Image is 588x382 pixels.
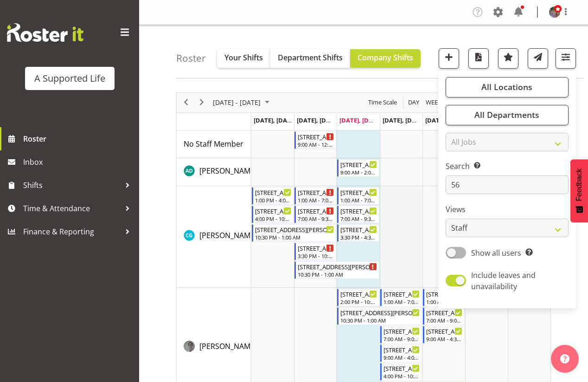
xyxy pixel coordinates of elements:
[294,243,336,260] div: Christa (Chrissy) Gabriel"s event - 56 Coulter Rd Begin From Tuesday, September 16, 2025 at 3:30:...
[350,49,421,68] button: Company Shifts
[380,363,422,381] div: Georgina Dowdall"s event - 56 Coulter Rd Begin From Thursday, September 18, 2025 at 4:00:00 PM GM...
[298,141,334,148] div: 9:00 AM - 12:30 PM
[199,230,380,241] a: [PERSON_NAME] ([PERSON_NAME]) [PERSON_NAME]
[425,116,467,124] span: [DATE], [DATE]
[426,335,462,343] div: 9:00 AM - 4:30 PM
[474,109,539,120] span: All Departments
[199,341,257,352] a: [PERSON_NAME]
[426,326,462,336] div: [STREET_ADDRESS][PERSON_NAME]
[340,317,419,324] div: 10:30 PM - 1:00 AM
[367,97,398,108] span: Time Scale
[340,289,377,298] div: [STREET_ADDRESS][PERSON_NAME]
[252,206,294,223] div: Christa (Chrissy) Gabriel"s event - 56 Coulter Rd Begin From Monday, September 15, 2025 at 4:00:0...
[340,298,377,305] div: 2:00 PM - 10:30 PM
[340,215,377,222] div: 7:00 AM - 9:30 AM
[407,97,420,108] span: Day
[383,354,420,361] div: 9:00 AM - 4:00 PM
[298,243,334,253] div: [STREET_ADDRESS][PERSON_NAME]
[383,326,420,336] div: [STREET_ADDRESS][PERSON_NAME]
[425,97,442,108] span: Week
[177,130,251,158] td: No Staff Member resource
[211,97,274,108] button: September 2025
[423,326,465,343] div: Georgina Dowdall"s event - 56 Coulter Rd Begin From Friday, September 19, 2025 at 9:00:00 AM GMT+...
[252,187,294,205] div: Christa (Chrissy) Gabriel"s event - 56 Coulter Rd Begin From Monday, September 15, 2025 at 1:00:0...
[294,187,336,205] div: Christa (Chrissy) Gabriel"s event - 56 Coulter Rd Begin From Tuesday, September 16, 2025 at 1:00:...
[367,97,399,108] button: Time Scale
[407,97,421,108] button: Timeline Day
[528,48,548,69] button: Send a list of all shifts for the selected filtered period to all rostered employees.
[255,206,291,215] div: [STREET_ADDRESS][PERSON_NAME]
[446,175,569,194] input: Search
[298,262,377,271] div: [STREET_ADDRESS][PERSON_NAME]
[254,116,296,124] span: [DATE], [DATE]
[340,188,377,197] div: [STREET_ADDRESS][PERSON_NAME]
[446,77,569,97] button: All Locations
[340,206,377,215] div: [STREET_ADDRESS][PERSON_NAME]
[426,308,462,317] div: [STREET_ADDRESS][PERSON_NAME]
[294,131,336,149] div: No Staff Member"s event - 56 Coulter Rd Begin From Tuesday, September 16, 2025 at 9:00:00 AM GMT+...
[224,52,263,63] span: Your Shifts
[217,49,270,68] button: Your Shifts
[23,225,121,239] span: Finance & Reporting
[383,116,425,124] span: [DATE], [DATE]
[446,105,569,125] button: All Departments
[212,97,262,108] span: [DATE] - [DATE]
[383,298,420,305] div: 1:00 AM - 7:00 AM
[210,93,275,112] div: September 15 - 21, 2025
[426,289,462,298] div: [STREET_ADDRESS][PERSON_NAME]
[468,48,489,69] button: Download a PDF of the roster according to the set date range.
[471,248,521,258] span: Show all users
[294,206,336,223] div: Christa (Chrissy) Gabriel"s event - 56 Coulter Rd Begin From Tuesday, September 16, 2025 at 7:00:...
[337,187,379,205] div: Christa (Chrissy) Gabriel"s event - 56 Coulter Rd Begin From Wednesday, September 17, 2025 at 1:0...
[194,93,210,112] div: next period
[423,289,465,306] div: Georgina Dowdall"s event - 56 Coulter Rd Begin From Friday, September 19, 2025 at 1:00:00 AM GMT+...
[383,372,420,380] div: 4:00 PM - 10:30 PM
[298,132,334,141] div: [STREET_ADDRESS][PERSON_NAME]
[184,138,243,149] a: No Staff Member
[340,308,419,317] div: [STREET_ADDRESS][PERSON_NAME]
[337,206,379,223] div: Christa (Chrissy) Gabriel"s event - 56 Coulter Rd Begin From Wednesday, September 17, 2025 at 7:0...
[255,188,291,197] div: [STREET_ADDRESS][PERSON_NAME]
[358,52,413,63] span: Company Shifts
[383,363,420,373] div: [STREET_ADDRESS][PERSON_NAME]
[560,354,569,363] img: help-xxl-2.png
[340,233,377,241] div: 3:30 PM - 4:30 PM
[298,252,334,259] div: 3:30 PM - 10:30 PM
[337,307,422,325] div: Georgina Dowdall"s event - 56 Coulter Rd Begin From Wednesday, September 17, 2025 at 10:30:00 PM ...
[446,204,569,215] label: Views
[339,116,382,124] span: [DATE], [DATE]
[199,341,257,351] span: [PERSON_NAME]
[270,49,350,68] button: Department Shifts
[380,344,422,362] div: Georgina Dowdall"s event - 56 Coulter Rd Begin From Thursday, September 18, 2025 at 9:00:00 AM GM...
[298,188,334,197] div: [STREET_ADDRESS][PERSON_NAME]
[337,289,379,306] div: Georgina Dowdall"s event - 56 Coulter Rd Begin From Wednesday, September 17, 2025 at 2:00:00 PM G...
[340,225,377,234] div: [STREET_ADDRESS][PERSON_NAME]
[439,48,459,69] button: Add a new shift
[298,215,334,222] div: 7:00 AM - 9:30 AM
[297,116,339,124] span: [DATE], [DATE]
[298,271,377,278] div: 10:30 PM - 1:00 AM
[298,196,334,204] div: 1:00 AM - 7:00 AM
[340,160,377,169] div: [STREET_ADDRESS][PERSON_NAME]
[383,289,420,298] div: [STREET_ADDRESS][PERSON_NAME]
[255,225,334,234] div: [STREET_ADDRESS][PERSON_NAME]
[549,6,560,18] img: rebecca-batesb34ca9c4cab83ab085f7a62cef5c7591.png
[340,168,377,176] div: 9:00 AM - 2:00 PM
[7,23,83,42] img: Rosterit website logo
[196,97,208,108] button: Next
[383,335,420,343] div: 7:00 AM - 9:00 AM
[383,345,420,354] div: [STREET_ADDRESS][PERSON_NAME]
[184,139,243,149] span: No Staff Member
[446,161,569,172] label: Search
[337,159,379,177] div: Abbie Davies"s event - 56 Coulter Rd Begin From Wednesday, September 17, 2025 at 9:00:00 AM GMT+1...
[337,224,379,242] div: Christa (Chrissy) Gabriel"s event - 56 Coulter Rd Begin From Wednesday, September 17, 2025 at 3:3...
[278,52,343,63] span: Department Shifts
[252,224,336,242] div: Christa (Chrissy) Gabriel"s event - 56 Coulter Rd Begin From Monday, September 15, 2025 at 10:30:...
[481,81,532,92] span: All Locations
[255,215,291,222] div: 4:00 PM - 10:30 PM
[23,132,134,146] span: Roster
[423,307,465,325] div: Georgina Dowdall"s event - 56 Coulter Rd Begin From Friday, September 19, 2025 at 7:00:00 AM GMT+...
[199,166,257,176] span: [PERSON_NAME]
[23,178,121,192] span: Shifts
[23,155,134,169] span: Inbox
